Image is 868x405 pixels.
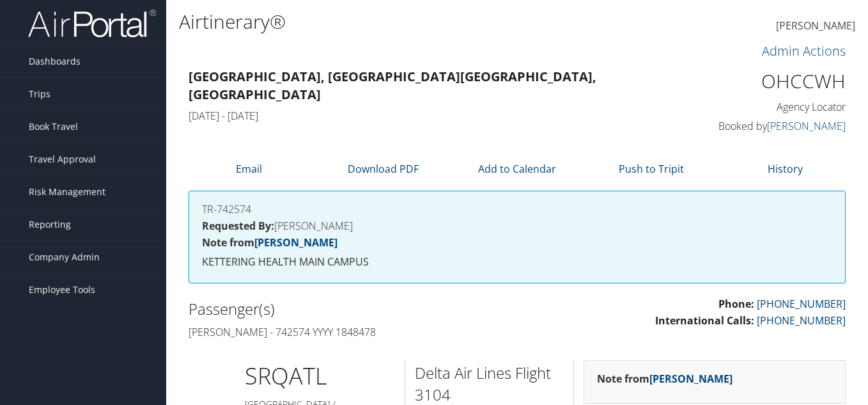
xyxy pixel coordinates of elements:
a: [PHONE_NUMBER] [757,314,846,328]
a: [PERSON_NAME] [254,235,337,250]
a: Admin Actions [762,42,846,60]
span: Dashboards [29,45,81,77]
a: Push to Tripit [619,162,684,176]
img: airportal-logo.png [28,8,156,38]
p: KETTERING HEALTH MAIN CAMPUS [202,254,832,271]
h4: [PERSON_NAME] [202,221,832,231]
h1: SRQ ATL [245,360,395,392]
strong: Note from [597,372,732,386]
span: [PERSON_NAME] [776,19,855,33]
a: [PERSON_NAME] [767,119,846,133]
h4: TR-742574 [202,204,832,214]
strong: Requested By: [202,219,274,233]
a: History [768,162,803,176]
a: Email [236,162,262,176]
h2: Passenger(s) [189,298,508,320]
strong: [GEOGRAPHIC_DATA], [GEOGRAPHIC_DATA] [GEOGRAPHIC_DATA], [GEOGRAPHIC_DATA] [189,68,596,103]
h1: OHCCWH [696,68,846,95]
h4: Booked by [696,119,846,133]
h4: [PERSON_NAME] - 742574 YYYY 1848478 [189,325,508,339]
a: [PERSON_NAME] [776,6,855,46]
a: [PERSON_NAME] [649,372,732,386]
h1: Airtinerary® [179,8,630,35]
a: Download PDF [348,162,419,176]
span: Book Travel [29,111,78,143]
a: [PHONE_NUMBER] [757,297,846,311]
h2: Delta Air Lines Flight 3104 [415,362,564,405]
span: Risk Management [29,176,105,208]
span: Reporting [29,209,71,241]
h4: [DATE] - [DATE] [189,109,677,123]
span: Trips [29,78,50,110]
strong: Note from [202,235,337,250]
h4: Agency Locator [696,100,846,114]
span: Company Admin [29,241,100,273]
strong: International Calls: [655,314,754,328]
span: Employee Tools [29,274,95,306]
a: Add to Calendar [478,162,556,176]
span: Travel Approval [29,143,96,175]
strong: Phone: [718,297,754,311]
